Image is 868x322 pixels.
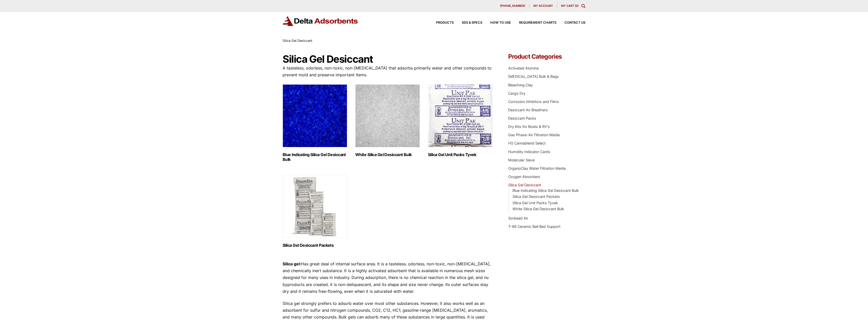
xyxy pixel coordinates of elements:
[283,175,347,248] a: Visit product category Silica Gel Desiccant Packets
[355,152,420,157] h2: White Silica Gel Desiccant Bulk
[436,21,454,24] span: Products
[283,84,347,147] img: Blue Indicating Silica Gel Desiccant Bulk
[508,166,566,170] a: OrganoClay Water Filtration Media
[556,21,585,24] a: Contact Us
[576,4,578,8] span: 0
[283,39,312,43] span: Silica Gel Desiccant
[564,21,585,24] span: Contact Us
[283,152,347,162] h2: Blue Indicating Silica Gel Desiccant Bulk
[454,21,482,24] a: SDS & SPECS
[561,4,579,8] a: My Cart (0)
[508,74,559,79] a: [MEDICAL_DATA] Bulk & Bags
[508,91,525,95] a: Cargo Dry
[482,21,511,24] a: How to Use
[581,4,585,8] div: Toggle Modal Content
[283,16,358,26] img: Delta Adsorbents
[500,5,525,7] span: [PHONE_NUMBER]
[508,158,535,162] a: Molecular Sieve
[508,116,536,120] a: Desiccant Packs
[508,108,548,112] a: Desiccant Air Breathers
[529,4,557,8] a: My account
[283,54,493,65] h1: Silica Gel Desiccant
[508,83,533,87] a: Bleaching Clay
[428,84,493,147] img: Silica Gel Unit Packs Tyvek
[508,141,546,145] a: HS Cannablend Select
[283,261,301,266] strong: Silica gel:
[283,65,493,78] p: A tasteless, odorless, non-toxic, non-[MEDICAL_DATA] that adsorbs primarily water and other compo...
[512,207,564,211] a: White Silica Gel Desiccant Bulk
[283,261,493,295] p: Has great deal of internal surface area. It is a tasteless, odorless, non-toxic, non-[MEDICAL_DAT...
[508,224,560,229] a: T-86 Ceramic Ball Bed Support
[283,84,347,162] a: Visit product category Blue Indicating Silica Gel Desiccant Bulk
[508,174,540,179] a: Oxygen Absorbers
[490,21,511,24] span: How to Use
[512,201,558,205] a: Silica Gel Unit Packs Tyvek
[508,66,539,70] a: Activated Alumina
[462,21,482,24] span: SDS & SPECS
[533,5,553,7] span: My account
[508,150,550,154] a: Humidity Indicator Cards
[511,21,556,24] a: Requirement Charts
[283,243,347,248] h2: Silica Gel Desiccant Packets
[508,216,528,220] a: Sorbead Air
[428,21,454,24] a: Products
[428,152,493,157] h2: Silica Gel Unit Packs Tyvek
[508,133,560,137] a: Gas Phase-Air Filtration Media
[508,124,550,129] a: Dry Kits for Boats & RV's
[519,21,556,24] span: Requirement Charts
[355,84,420,157] a: Visit product category White Silica Gel Desiccant Bulk
[512,188,579,193] a: Blue Indicating Silica Gel Desiccant Bulk
[283,175,347,238] img: Silica Gel Desiccant Packets
[508,99,559,104] a: Corrosion Inhibitors and Films
[355,84,420,147] img: White Silica Gel Desiccant Bulk
[508,183,541,187] a: Silica Gel Desiccant
[428,84,493,157] a: Visit product category Silica Gel Unit Packs Tyvek
[508,54,585,60] h4: Product Categories
[496,4,529,8] a: [PHONE_NUMBER]
[512,194,560,199] a: Silica Gel Desiccant Packets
